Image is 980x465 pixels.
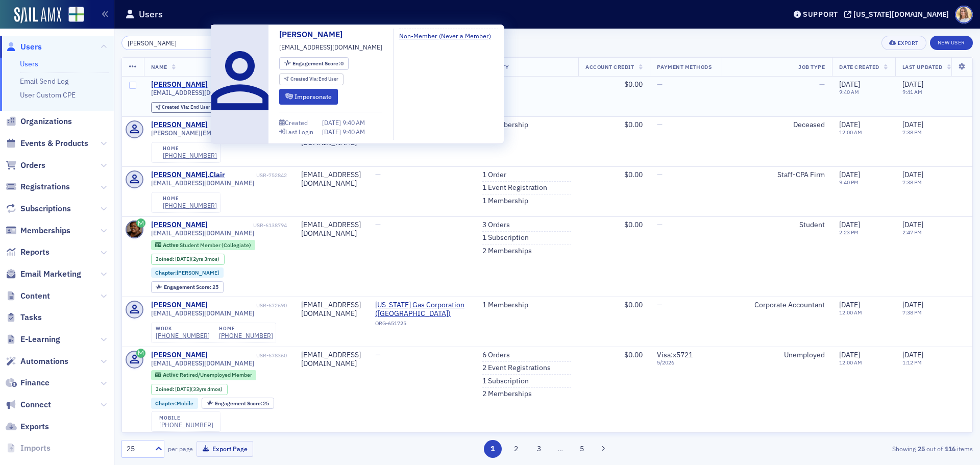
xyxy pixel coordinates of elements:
a: 1 Subscription [482,233,529,242]
a: Imports [6,443,51,454]
span: Account Credit [585,63,634,70]
div: 25 [127,444,149,454]
a: Chapter:[PERSON_NAME] [155,270,219,276]
span: [DATE] [839,220,860,229]
div: Joined: 1992-05-01 00:00:00 [151,384,228,395]
a: Orders [6,160,45,171]
div: USR-678360 [209,352,287,359]
strong: 116 [943,444,957,453]
a: [PERSON_NAME] [151,301,208,310]
a: Email Send Log [20,77,68,86]
div: [EMAIL_ADDRESS][DOMAIN_NAME] [301,351,361,369]
div: Active: Active: Student Member (Collegiate) [151,240,256,250]
div: End User [162,105,210,110]
div: USR-672690 [209,302,287,309]
div: [EMAIL_ADDRESS][DOMAIN_NAME] [301,170,361,188]
div: USR-7607015 [209,82,287,88]
span: [DATE] [839,170,860,179]
span: Active [163,241,180,249]
a: 2 Memberships [482,389,532,399]
div: 25 [215,401,269,406]
time: 9:41 AM [902,88,922,95]
a: Events & Products [6,138,88,149]
span: $0.00 [624,170,643,179]
time: 9:40 AM [839,88,859,95]
a: [US_STATE] Gas Corporation ([GEOGRAPHIC_DATA]) [375,301,468,319]
span: Organizations [20,116,72,127]
span: [DATE] [839,120,860,129]
a: [PERSON_NAME] [151,221,208,230]
a: 2 Event Registrations [482,363,551,373]
span: — [657,120,663,129]
a: Organizations [6,116,72,127]
button: Impersonate [279,89,338,105]
div: [PERSON_NAME] [151,120,208,130]
a: SailAMX [14,7,61,23]
div: Student [729,221,825,230]
span: Tasks [20,312,42,323]
div: Support [803,10,838,19]
span: Job Type [798,63,825,70]
a: Non-Member (Never a Member) [399,31,499,40]
a: 1 Membership [482,197,528,206]
span: $0.00 [624,300,643,309]
a: 1 Event Registration [482,183,547,192]
a: [PHONE_NUMBER] [163,202,217,209]
span: Date Created [839,63,879,70]
time: 9:40 PM [839,179,859,186]
time: 12:00 AM [839,129,862,136]
span: Name [151,63,167,70]
a: 6 Orders [482,351,510,360]
span: [DATE] [322,118,342,127]
div: 0 [292,61,344,66]
span: Joined : [156,256,175,262]
div: Created Via: End User [279,74,344,85]
div: ORG-651725 [375,320,468,330]
a: Memberships [6,225,70,236]
a: [PHONE_NUMBER] [159,421,213,429]
div: Chapter: [151,267,224,278]
span: Profile [955,6,973,23]
span: 9:40 AM [342,128,365,136]
span: Retired/Unemployed Member [180,371,252,378]
span: Visa : x5721 [657,350,693,359]
div: 25 [164,284,218,290]
span: Chapter : [155,400,177,407]
span: Student Member (Collegiate) [180,241,251,249]
span: $0.00 [624,220,643,229]
span: $0.00 [624,120,643,129]
a: Subscriptions [6,203,71,214]
span: [EMAIL_ADDRESS][DOMAIN_NAME] [151,359,254,367]
span: [DATE] [902,300,923,309]
span: Chapter : [155,269,177,276]
span: Created Via : [290,76,319,82]
a: [PERSON_NAME].Clair [151,170,225,180]
div: Export [898,40,919,46]
time: 7:38 PM [902,179,922,186]
time: 12:00 AM [839,359,862,366]
div: Deceased [729,120,825,130]
span: [DATE] [902,220,923,229]
span: [DATE] [322,128,342,136]
span: $0.00 [624,80,643,89]
span: Created Via : [162,104,190,110]
div: [EMAIL_ADDRESS][DOMAIN_NAME] [301,301,361,319]
label: per page [168,444,193,453]
a: [PERSON_NAME] [279,29,350,41]
div: Unemployed [729,351,825,360]
span: [EMAIL_ADDRESS][DOMAIN_NAME] [151,309,254,317]
span: Finance [20,377,50,388]
span: — [657,220,663,229]
a: Active Student Member (Collegiate) [155,241,251,248]
div: [EMAIL_ADDRESS][DOMAIN_NAME] [301,221,361,238]
span: [DATE] [175,385,191,393]
span: [DATE] [902,80,923,89]
span: Engagement Score : [215,400,263,407]
div: [PHONE_NUMBER] [219,332,273,339]
span: Connect [20,399,51,410]
a: Connect [6,399,51,410]
span: Automations [20,356,68,367]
